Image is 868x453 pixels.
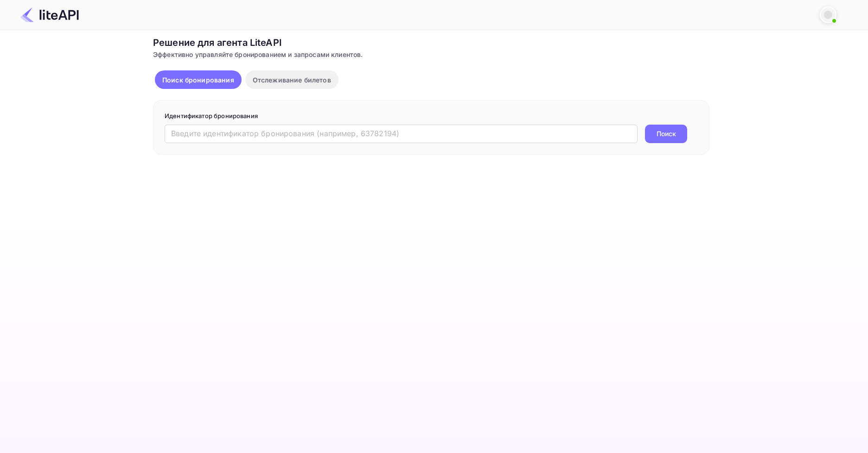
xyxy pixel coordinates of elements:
img: Логотип LiteAPI [20,7,79,22]
ya-tr-span: Решение для агента LiteAPI [153,37,282,48]
ya-tr-span: Идентификатор бронирования [165,112,258,120]
button: Поиск [645,125,687,143]
input: Введите идентификатор бронирования (например, 63782194) [165,125,638,143]
ya-tr-span: Поиск бронирования [162,76,234,84]
ya-tr-span: Эффективно управляйте бронированием и запросами клиентов. [153,50,363,58]
ya-tr-span: Поиск [657,129,676,138]
ya-tr-span: Отслеживание билетов [253,76,331,84]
